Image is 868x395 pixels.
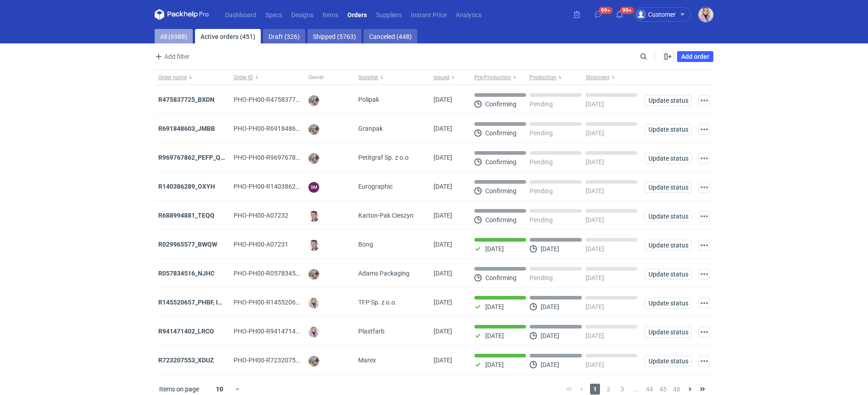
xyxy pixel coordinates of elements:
[474,74,511,81] span: Pre-Production
[644,211,692,222] button: Update status
[649,184,688,190] span: Update status
[586,74,610,81] span: Shipment
[307,29,361,43] a: Shipped (5763)
[358,95,379,104] span: Polipak
[530,216,553,224] p: Pending
[308,153,319,164] img: Michał Palasek
[158,154,233,161] a: R969767862_PEFP_QTBD
[529,74,556,81] span: Production
[355,346,430,375] div: Marex
[158,299,230,306] a: R145520657_PHBF, IDBY
[308,240,319,251] img: Maciej Sikora
[308,124,319,135] img: Michał Palasek
[355,317,430,346] div: Plastfarb
[355,288,430,317] div: TFP Sp. z o.o.
[485,216,517,224] p: Confirming
[234,96,322,103] span: PHO-PH00-R475837725_BXDN
[358,124,383,133] span: Granpak
[485,332,504,339] p: [DATE]
[649,329,688,335] span: Update status
[585,216,604,224] p: [DATE]
[261,9,287,20] a: Specs
[585,187,604,195] p: [DATE]
[617,384,627,395] span: 3
[485,361,504,368] p: [DATE]
[644,124,692,135] button: Update status
[158,270,215,277] strong: R057834516_NJHC
[527,70,584,85] button: Production
[672,384,682,395] span: 46
[358,211,414,220] span: Karton-Pak Cieszyn
[308,95,319,106] img: Michał Palasek
[699,153,710,164] button: Actions
[308,269,319,280] img: Michał Palasek
[234,357,322,364] span: PHO-PH00-R723207553_XDUZ
[485,303,504,310] p: [DATE]
[343,9,371,20] a: Orders
[530,129,553,137] p: Pending
[471,70,527,85] button: Pre-Production
[155,9,209,20] svg: Packhelp Pro
[699,269,710,280] button: Actions
[634,7,698,22] button: Customer
[699,124,710,135] button: Actions
[644,356,692,366] button: Update status
[585,274,604,281] p: [DATE]
[649,242,688,248] span: Update status
[644,182,692,193] button: Update status
[434,96,452,103] span: 17/09/2025
[485,187,517,195] p: Confirming
[355,201,430,230] div: Karton-Pak Cieszyn
[585,129,604,137] p: [DATE]
[364,29,417,43] a: Canceled (448)
[699,211,710,222] button: Actions
[308,74,324,81] span: Owner
[698,7,713,22] img: Klaudia Wiśniewska
[158,96,215,103] strong: R475837725_BXDN
[612,7,627,22] button: 99+
[644,269,692,280] button: Update status
[541,303,559,310] p: [DATE]
[649,358,688,364] span: Update status
[358,74,378,81] span: Supplier
[658,384,668,395] span: 45
[234,74,253,81] span: Order ID
[649,97,688,104] span: Update status
[434,212,452,219] span: 16/09/2025
[158,125,215,132] strong: R691848603_JMBB
[234,241,288,248] span: PHO-PH00-A07231
[358,182,393,191] span: Eurographic
[699,356,710,366] button: Actions
[591,7,605,22] button: 99+
[530,187,553,195] p: Pending
[158,212,215,219] strong: R688994881_TEQQ
[485,100,517,108] p: Confirming
[530,100,553,108] p: Pending
[485,274,517,281] p: Confirming
[585,100,604,108] p: [DATE]
[155,29,193,43] a: All (6988)
[699,240,710,251] button: Actions
[153,51,190,62] button: Add filter
[699,298,710,309] button: Actions
[287,9,318,20] a: Designs
[308,211,319,222] img: Maciej Sikora
[541,361,559,368] p: [DATE]
[155,70,230,85] button: Order name
[530,274,553,281] p: Pending
[358,269,410,278] span: Adams Packaging
[234,299,338,306] span: PHO-PH00-R145520657_PHBF,-IDBY
[358,298,397,307] span: TFP Sp. z o.o.
[158,241,217,248] a: R029965577_BWQW
[434,357,452,364] span: 16/09/2025
[644,384,654,395] span: 44
[699,95,710,106] button: Actions
[699,182,710,193] button: Actions
[195,29,261,43] a: Active orders (451)
[318,9,343,20] a: Items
